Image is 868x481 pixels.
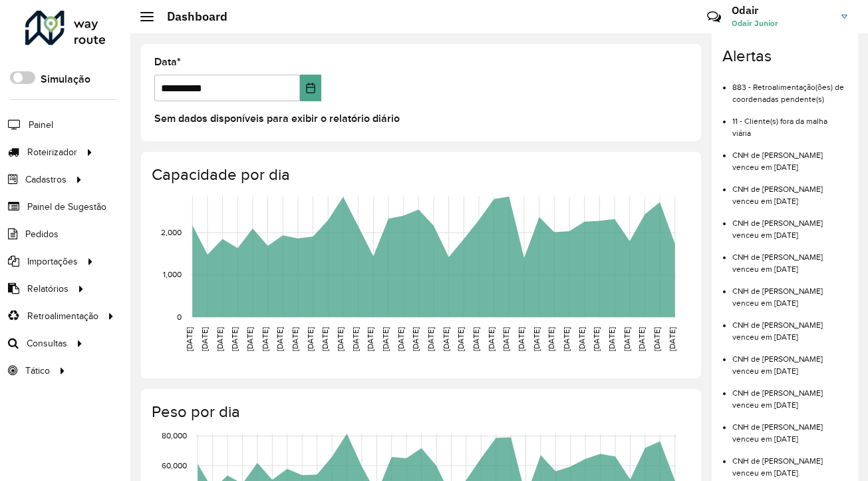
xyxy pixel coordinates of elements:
[732,241,847,275] li: CNH de [PERSON_NAME] venceu em [DATE]
[152,165,688,185] h4: Capacidade por dia
[27,282,69,296] span: Relatórios
[732,17,831,29] span: Odair Junior
[411,327,420,351] text: [DATE]
[426,327,435,351] text: [DATE]
[456,327,465,351] text: [DATE]
[230,327,239,351] text: [DATE]
[300,75,321,101] button: Choose Date
[722,47,847,66] h4: Alertas
[472,327,480,351] text: [DATE]
[154,111,400,127] label: Sem dados disponíveis para exibir o relatório diário
[517,327,525,351] text: [DATE]
[25,227,59,241] span: Pedidos
[442,327,450,351] text: [DATE]
[547,327,555,351] text: [DATE]
[732,4,831,17] h3: Odair
[487,327,496,351] text: [DATE]
[152,402,688,422] h4: Peso por dia
[200,327,209,351] text: [DATE]
[502,327,510,351] text: [DATE]
[25,173,67,187] span: Cadastros
[27,336,67,350] span: Consultas
[336,327,345,351] text: [DATE]
[154,54,181,70] label: Data
[306,327,315,351] text: [DATE]
[245,327,254,351] text: [DATE]
[562,327,571,351] text: [DATE]
[216,327,224,351] text: [DATE]
[732,173,847,207] li: CNH de [PERSON_NAME] venceu em [DATE]
[637,327,646,351] text: [DATE]
[668,327,676,351] text: [DATE]
[732,275,847,309] li: CNH de [PERSON_NAME] venceu em [DATE]
[261,327,269,351] text: [DATE]
[607,327,616,351] text: [DATE]
[275,327,284,351] text: [DATE]
[732,139,847,173] li: CNH de [PERSON_NAME] venceu em [DATE]
[732,207,847,241] li: CNH de [PERSON_NAME] venceu em [DATE]
[27,254,78,268] span: Importações
[25,364,50,378] span: Tático
[577,327,586,351] text: [DATE]
[27,309,98,323] span: Retroalimentação
[27,200,106,214] span: Painel de Sugestão
[732,411,847,445] li: CNH de [PERSON_NAME] venceu em [DATE]
[366,327,374,351] text: [DATE]
[162,431,187,440] text: 80,000
[185,327,194,351] text: [DATE]
[396,327,405,351] text: [DATE]
[732,343,847,377] li: CNH de [PERSON_NAME] venceu em [DATE]
[162,461,187,470] text: 60,000
[154,9,227,24] h2: Dashboard
[592,327,601,351] text: [DATE]
[291,327,299,351] text: [DATE]
[732,445,847,479] li: CNH de [PERSON_NAME] venceu em [DATE]
[177,312,182,321] text: 0
[732,71,847,105] li: 883 - Retroalimentação(ões) de coordenadas pendente(s)
[652,327,661,351] text: [DATE]
[381,327,390,351] text: [DATE]
[532,327,541,351] text: [DATE]
[732,309,847,343] li: CNH de [PERSON_NAME] venceu em [DATE]
[732,105,847,139] li: 11 - Cliente(s) fora da malha viária
[700,3,728,31] a: Contato Rápido
[623,327,631,351] text: [DATE]
[41,71,90,87] label: Simulação
[29,118,53,132] span: Painel
[27,145,77,159] span: Roteirizador
[351,327,360,351] text: [DATE]
[163,270,182,278] text: 1,000
[321,327,329,351] text: [DATE]
[161,228,182,237] text: 2,000
[732,377,847,411] li: CNH de [PERSON_NAME] venceu em [DATE]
